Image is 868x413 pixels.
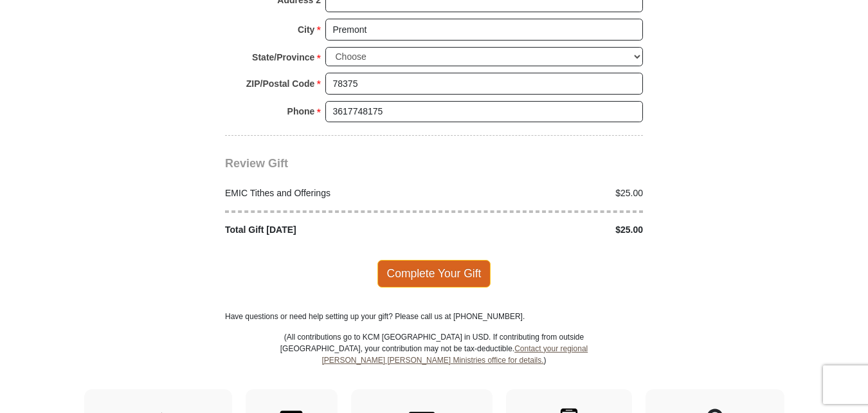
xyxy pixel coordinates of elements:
[219,223,435,237] div: Total Gift [DATE]
[298,21,314,39] strong: City
[219,187,435,200] div: EMIC Tithes and Offerings
[434,187,650,200] div: $25.00
[225,311,643,322] p: Have questions or need help setting up your gift? Please call us at [PHONE_NUMBER].
[377,260,491,287] span: Complete Your Gift
[434,223,650,237] div: $25.00
[287,102,315,120] strong: Phone
[252,48,314,66] strong: State/Province
[280,331,588,389] p: (All contributions go to KCM [GEOGRAPHIC_DATA] in USD. If contributing from outside [GEOGRAPHIC_D...
[225,157,288,170] span: Review Gift
[321,344,588,365] a: Contact your regional [PERSON_NAME] [PERSON_NAME] Ministries office for details.
[246,75,315,93] strong: ZIP/Postal Code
